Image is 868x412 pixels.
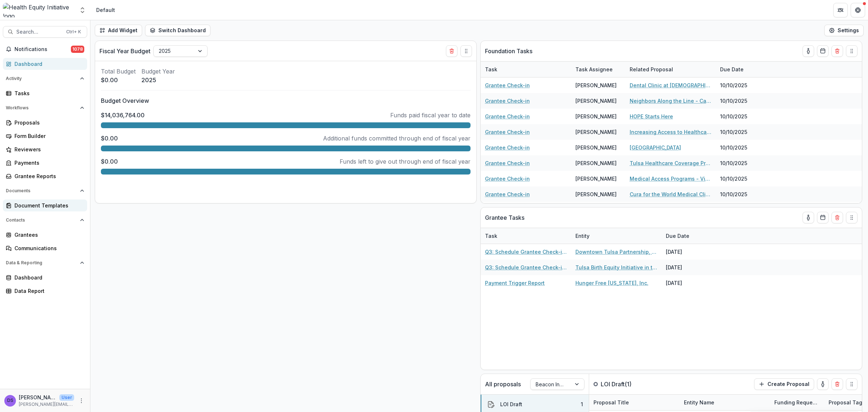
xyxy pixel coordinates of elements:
[846,378,858,390] button: Drag
[3,3,75,17] img: Health Equity Initiative logo
[14,159,81,167] div: Payments
[575,248,657,256] a: Downtown Tulsa Partnership, Inc.
[716,66,748,73] div: Due Date
[65,28,82,36] div: Ctrl + K
[589,395,680,410] div: Proposal Title
[3,229,87,241] a: Grantees
[3,272,87,283] a: Dashboard
[3,157,87,169] a: Payments
[575,279,648,287] a: Hunger Free [US_STATE], Inc.
[3,242,87,254] a: Communications
[716,140,770,155] div: 10/10/2025
[485,128,530,136] a: Grantee Check-in
[71,46,84,53] span: 1078
[145,25,210,36] button: Switch Dashboard
[716,124,770,140] div: 10/10/2025
[625,62,716,77] div: Related Proposal
[101,96,471,105] p: Budget Overview
[661,244,716,260] div: [DATE]
[14,231,81,239] div: Grantees
[16,29,62,35] span: Search...
[14,132,81,140] div: Form Builder
[581,400,583,408] div: 1
[575,113,617,120] div: [PERSON_NAME]
[485,113,530,120] a: Grantee Check-in
[14,119,81,126] div: Proposals
[485,190,530,198] a: Grantee Check-in
[575,144,617,151] div: [PERSON_NAME]
[575,264,657,271] a: Tulsa Birth Equity Initiative in the care of Tulsa Community Foundation
[19,394,56,401] p: [PERSON_NAME]
[3,170,87,182] a: Grantee Reports
[3,102,87,114] button: Open Workflows
[630,81,711,89] a: Dental Clinic at [DEMOGRAPHIC_DATA] Charities
[846,45,858,57] button: Drag
[3,199,87,211] a: Document Templates
[817,378,829,390] button: toggle-assigned-to-me
[93,5,118,15] nav: breadcrumb
[575,190,617,198] div: [PERSON_NAME]
[575,128,617,136] div: [PERSON_NAME]
[485,144,530,151] a: Grantee Check-in
[481,228,571,244] div: Task
[630,190,711,198] a: Cura for the World Medical Clinic Nurse and Provider
[716,62,770,77] div: Due Date
[754,378,814,390] button: Create Proposal
[3,257,87,269] button: Open Data & Reporting
[14,89,81,97] div: Tasks
[680,399,719,406] div: Entity Name
[485,81,530,89] a: Grantee Check-in
[571,228,661,244] div: Entity
[101,111,145,119] p: $14,036,764.00
[571,66,617,73] div: Task Assignee
[716,77,770,93] div: 10/10/2025
[817,212,829,223] button: Calendar
[716,155,770,171] div: 10/10/2025
[833,3,848,17] button: Partners
[716,171,770,186] div: 10/10/2025
[14,202,81,209] div: Document Templates
[500,400,522,408] div: LOI Draft
[14,46,71,52] span: Notifications
[831,212,843,223] button: Delete card
[630,113,673,120] a: HOPE Starts Here
[99,47,150,55] p: Fiscal Year Budget
[390,111,471,119] p: Funds paid fiscal year to date
[485,175,530,182] a: Grantee Check-in
[3,26,87,38] button: Search...
[481,66,502,73] div: Task
[630,97,711,105] a: Neighbors Along the Line - Capital Expansion & Renovation - 1200000 - [DATE]
[630,128,711,136] a: Increasing Access to Healthcare for the Uninsured
[770,395,824,410] div: Funding Requested
[661,260,716,275] div: [DATE]
[770,399,824,406] div: Funding Requested
[6,218,77,223] span: Contacts
[95,25,142,36] button: Add Widget
[803,212,814,223] button: toggle-assigned-to-me
[485,248,567,256] a: Q3: Schedule Grantee Check-in with [PERSON_NAME]
[589,399,633,406] div: Proposal Title
[803,45,814,57] button: toggle-assigned-to-me
[481,62,571,77] div: Task
[661,228,716,244] div: Due Date
[7,398,13,403] div: Dr. Ana Smith
[485,159,530,167] a: Grantee Check-in
[3,43,87,55] button: Notifications1078
[3,185,87,197] button: Open Documents
[575,175,617,182] div: [PERSON_NAME]
[3,130,87,142] a: Form Builder
[571,232,594,240] div: Entity
[831,45,843,57] button: Delete card
[3,87,87,99] a: Tasks
[14,60,81,68] div: Dashboard
[571,62,625,77] div: Task Assignee
[6,76,77,81] span: Activity
[851,3,865,17] button: Get Help
[601,380,655,388] p: LOI Draft ( 1 )
[101,67,136,76] p: Total Budget
[446,45,458,57] button: Delete card
[716,186,770,202] div: 10/10/2025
